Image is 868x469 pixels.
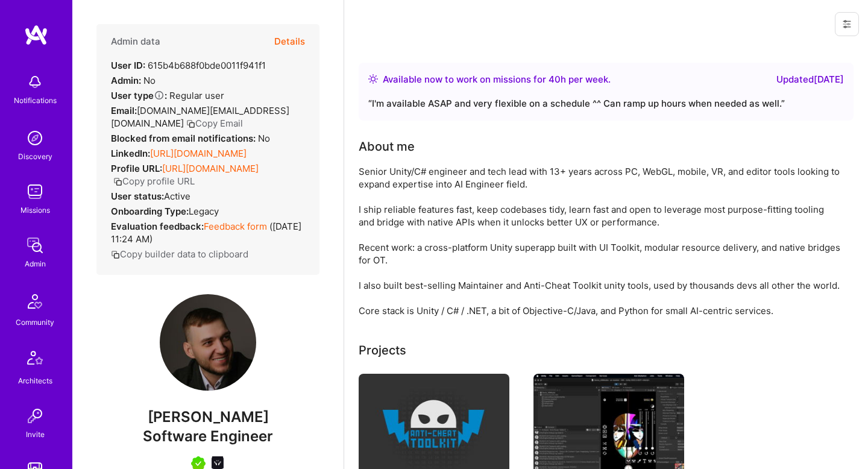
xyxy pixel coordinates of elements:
img: teamwork [23,180,47,204]
button: Copy profile URL [113,175,195,187]
div: Discovery [18,150,52,163]
span: [PERSON_NAME] [96,408,319,426]
div: Available now to work on missions for h per week . [383,72,611,87]
div: Projects [359,341,406,359]
div: ( [DATE] 11:24 AM ) [111,220,305,245]
img: discovery [23,126,47,150]
div: Regular user [111,89,224,102]
strong: Admin: [111,75,141,86]
strong: Profile URL: [111,163,162,174]
div: 615b4b688f0bde0011f941f1 [111,59,266,72]
div: Senior Unity/C# engineer and tech lead with 13+ years across PC, WebGL, mobile, VR, and editor to... [359,165,841,317]
img: Architects [20,345,49,374]
strong: LinkedIn: [111,148,150,159]
button: Details [274,24,305,59]
span: legacy [189,206,219,217]
i: icon Copy [113,177,122,186]
span: [DOMAIN_NAME][EMAIL_ADDRESS][DOMAIN_NAME] [111,105,289,129]
div: Notifications [14,94,57,107]
strong: User status: [111,190,164,202]
span: Software Engineer [143,427,273,445]
div: No [111,132,270,145]
img: Community [20,287,49,316]
h4: Admin data [111,36,160,47]
a: Feedback form [204,221,267,232]
div: Community [16,316,54,329]
button: Copy Email [186,117,243,130]
div: About me [359,137,415,156]
a: [URL][DOMAIN_NAME] [162,163,259,174]
img: User Avatar [160,294,256,391]
strong: Blocked from email notifications: [111,133,258,144]
img: Invite [23,404,47,428]
strong: Email: [111,105,137,116]
strong: User type : [111,90,167,101]
div: No [111,74,156,87]
strong: Onboarding Type: [111,206,189,217]
button: Copy builder data to clipboard [111,248,248,260]
div: Missions [20,204,50,216]
div: Invite [26,428,45,441]
div: Updated [DATE] [776,72,844,87]
div: Admin [25,257,46,270]
img: admin teamwork [23,233,47,257]
div: “ I'm available ASAP and very flexible on a schedule ^^ Can ramp up hours when needed as well. ” [368,96,844,111]
span: 40 [549,74,561,85]
i: Help [154,90,165,101]
i: icon Copy [111,250,120,259]
img: bell [23,70,47,94]
span: Active [164,190,190,202]
a: [URL][DOMAIN_NAME] [150,148,247,159]
strong: Evaluation feedback: [111,221,204,232]
i: icon Copy [186,119,195,128]
img: Availability [368,74,378,84]
div: Architects [18,374,52,387]
img: logo [24,24,48,46]
strong: User ID: [111,60,145,71]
